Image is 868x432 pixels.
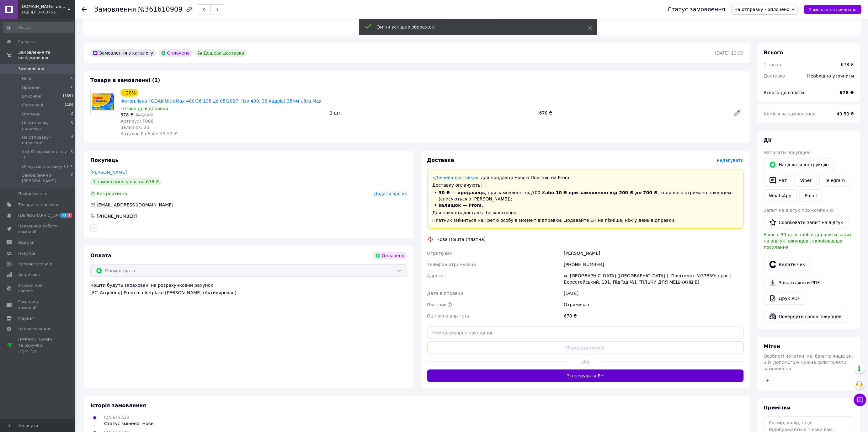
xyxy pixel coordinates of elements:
[433,175,479,180] a: «Дешева доставка»
[433,217,739,223] div: Платник зміниться на Третю особу в момент відправки. Додавайте ЕН не пізніше, ніж у день відправки.
[427,313,469,318] span: Оціночна вартість
[90,290,407,296] div: [FC_Acquiring] Prom marketplace [PERSON_NAME] (Активирован)
[373,252,407,259] div: Оплачено
[427,157,455,163] span: Доставка
[18,191,49,197] span: Повідомлення
[22,149,71,160] span: $$$ Очікуємо оплату !!!
[90,157,119,163] span: Покупець
[18,272,40,278] span: Аналітика
[764,232,852,250] span: У вас є 30 днів, щоб відправити запит на відгук покупцеві, скопіювавши посилання.
[3,22,74,33] input: Пошук
[374,191,407,196] span: Додати відгук
[18,223,58,235] span: Показники роботи компанії
[734,7,790,12] span: На отправку - оплочено
[90,178,162,185] div: 1 замовлення у вас на 678 ₴
[195,49,247,57] div: Дешева доставка
[18,50,75,61] span: Замовлення та повідомлення
[764,73,785,78] span: Доставка
[764,150,811,155] span: Написати покупцеві
[18,202,58,208] span: Товари та послуги
[18,240,35,245] span: Відгуки
[158,49,192,57] div: Оплачено
[435,236,487,243] div: Нова Пошта (платна)
[427,370,744,382] button: Згенерувати ЕН
[545,190,658,195] span: або 10 ₴ при замовленні від 200 ₴ до 700 ₴
[71,149,73,160] span: 0
[18,66,44,72] span: Замовлення
[22,76,31,82] span: Нові
[97,202,173,207] span: [EMAIL_ADDRESS][DOMAIN_NAME]
[18,326,50,332] span: Налаштування
[97,191,128,196] span: Без рейтингу
[427,291,463,296] span: Дата відправки
[717,158,744,163] span: Редагувати
[22,135,71,146] span: На отправку - оплочено
[799,189,822,202] button: Email
[18,261,52,267] span: Каталог ProSale
[71,164,73,169] span: 0
[764,62,781,67] span: 1 товар
[20,9,75,15] div: Ваш ID: 3463751
[764,174,792,187] button: Чат
[764,90,804,95] span: Всього до сплати
[22,102,43,108] span: Скасовані
[563,299,745,310] div: Отримувач
[327,109,537,117] div: 1 шт.
[764,158,834,171] button: Надіслати інструкцію
[22,93,41,99] span: Виконані
[90,49,156,57] div: Замовлення з каталогу
[71,111,73,117] span: 0
[90,77,160,83] span: Товари в замовленні (1)
[67,213,72,218] span: 1
[18,39,36,45] span: Головна
[427,262,476,267] span: Телефон отримувача
[563,288,745,299] div: [DATE]
[120,125,149,130] span: Залишок: 23
[71,85,73,90] span: 0
[570,359,601,365] span: або
[91,91,115,112] img: Фотоплівка KODAK UltraMax 400/36 135 до 05/2027! (iso 400, 36 кадрів) 35мм Ultra Max
[841,61,854,68] div: 678 ₴
[715,51,744,56] time: [DATE] 13:39
[377,24,572,30] div: Зміни успішно збережені
[764,292,806,305] a: Друк PDF
[764,344,780,349] span: Мітки
[90,170,127,175] a: [PERSON_NAME]
[71,173,73,184] span: 0
[22,173,71,184] span: Замовлення з [PERSON_NAME]
[18,349,58,354] div: Prom топ
[71,120,73,131] span: 0
[764,354,853,371] span: Особисті нотатки, які бачите лише ви. З їх допомогою можна фільтрувати замовлення
[439,203,483,208] span: залишок — Prom.
[837,111,854,116] span: 49.53 ₴
[120,112,134,117] span: 678 ₴
[104,416,129,420] span: [DATE] 13:39
[764,216,849,229] button: Скопіювати запит на відгук
[427,251,453,256] span: Отримувач
[820,174,850,187] a: Telegram
[18,251,35,256] span: Покупці
[795,174,817,187] a: Viber
[427,302,447,307] span: Платник
[764,111,816,116] span: Комісія за замовлення
[82,6,87,13] div: Повернутися назад
[120,119,153,124] span: Артикул: F006
[90,282,407,296] div: Кошти будуть зараховані на розрахунковий рахунок
[104,421,154,427] div: Статус змінено: Нове
[18,299,58,310] span: Гаманець компанії
[731,107,744,119] a: Редагувати
[764,405,791,411] span: Примітки
[18,337,58,354] span: [PERSON_NAME] та рахунки
[22,111,42,117] span: Оплачені
[427,273,444,278] span: Адреса
[563,270,745,288] div: м. [GEOGRAPHIC_DATA] ([GEOGRAPHIC_DATA].), Поштомат №37859: просп. Берестейський, 131, Під'їзд №1...
[138,6,183,13] span: №361610909
[71,135,73,146] span: 5
[764,50,783,56] span: Всього
[120,99,322,104] a: Фотоплівка KODAK UltraMax 400/36 135 до 05/2027! (iso 400, 36 кадрів) 35мм Ultra Max
[764,208,833,213] span: Запит на відгук про компанію
[96,213,137,219] div: [PHONE_NUMBER]
[804,69,858,83] div: Необхідно уточнити
[563,259,745,270] div: [PHONE_NUMBER]
[94,6,136,13] span: Замовлення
